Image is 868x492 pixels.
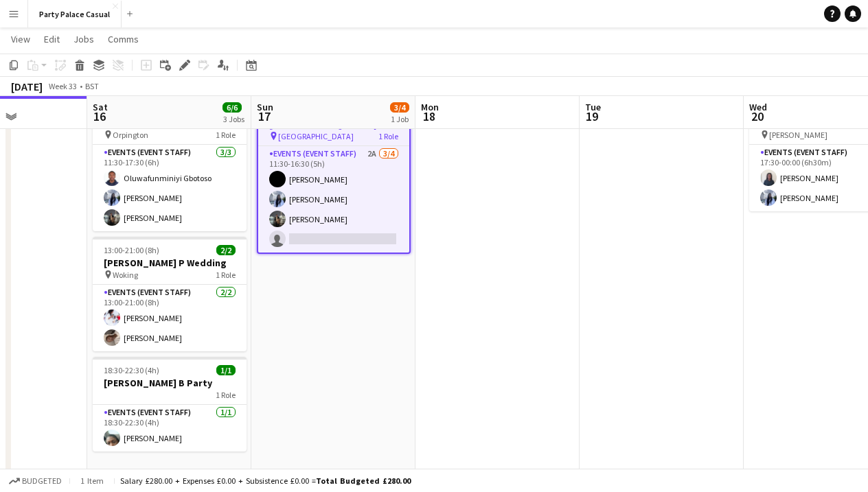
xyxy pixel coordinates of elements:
div: BST [85,81,99,91]
span: 18:30-22:30 (4h) [104,365,159,375]
span: 19 [583,108,601,124]
app-job-card: 11:30-16:30 (5h)3/4[PERSON_NAME] G Party [GEOGRAPHIC_DATA]1 RoleEvents (Event Staff)2A3/411:30-16... [257,97,411,254]
span: Tue [585,101,601,113]
span: 13:00-21:00 (8h) [104,245,159,255]
span: Sun [257,101,273,113]
span: Orpington [113,130,148,140]
span: 1/1 [216,365,236,375]
span: 20 [747,108,767,124]
span: 1 Role [216,270,236,280]
span: 1 Role [216,130,236,140]
span: 3/4 [390,102,409,113]
button: Budgeted [7,473,64,489]
span: 16 [91,108,108,124]
app-job-card: 13:00-21:00 (8h)2/2[PERSON_NAME] P Wedding Woking1 RoleEvents (Event Staff)2/213:00-21:00 (8h)[PE... [93,237,247,351]
a: View [5,30,36,48]
span: 18 [419,108,439,124]
span: Wed [749,101,767,113]
app-job-card: 18:30-22:30 (4h)1/1[PERSON_NAME] B Party1 RoleEvents (Event Staff)1/118:30-22:30 (4h)[PERSON_NAME] [93,357,247,452]
span: Sat [93,101,108,113]
div: [DATE] [11,80,43,93]
span: [PERSON_NAME] [769,130,827,140]
div: 3 Jobs [223,114,244,124]
app-job-card: 11:30-17:30 (6h)3/3[PERSON_NAME] Q Wedding Orpington1 RoleEvents (Event Staff)3/311:30-17:30 (6h)... [93,97,247,231]
span: 2/2 [216,245,236,255]
span: Comms [108,33,139,45]
span: 17 [255,108,273,124]
app-card-role: Events (Event Staff)1/118:30-22:30 (4h)[PERSON_NAME] [93,405,247,452]
span: 1 item [76,476,108,486]
span: 1 Role [216,390,236,400]
span: 1 Role [378,131,398,141]
span: 6/6 [222,102,242,113]
span: Mon [421,101,439,113]
span: Budgeted [22,476,62,486]
button: Party Palace Casual [28,1,122,27]
div: Salary £280.00 + Expenses £0.00 + Subsistence £0.00 = [120,476,411,486]
a: Edit [38,30,65,48]
app-card-role: Events (Event Staff)3/311:30-17:30 (6h)Oluwafunminiyi Gbotoso[PERSON_NAME][PERSON_NAME] [93,145,247,231]
span: Total Budgeted £280.00 [316,476,411,486]
h3: [PERSON_NAME] P Wedding [93,257,247,269]
span: Edit [44,33,60,45]
span: [GEOGRAPHIC_DATA] [278,131,354,141]
a: Comms [102,30,144,48]
app-card-role: Events (Event Staff)2/213:00-21:00 (8h)[PERSON_NAME][PERSON_NAME] [93,285,247,351]
div: 1 Job [391,114,409,124]
a: Jobs [68,30,100,48]
app-card-role: Events (Event Staff)2A3/411:30-16:30 (5h)[PERSON_NAME][PERSON_NAME][PERSON_NAME] [258,146,409,253]
h3: [PERSON_NAME] B Party [93,377,247,389]
span: Woking [113,270,138,280]
span: Week 33 [45,81,80,91]
span: Jobs [73,33,94,45]
span: View [11,33,30,45]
